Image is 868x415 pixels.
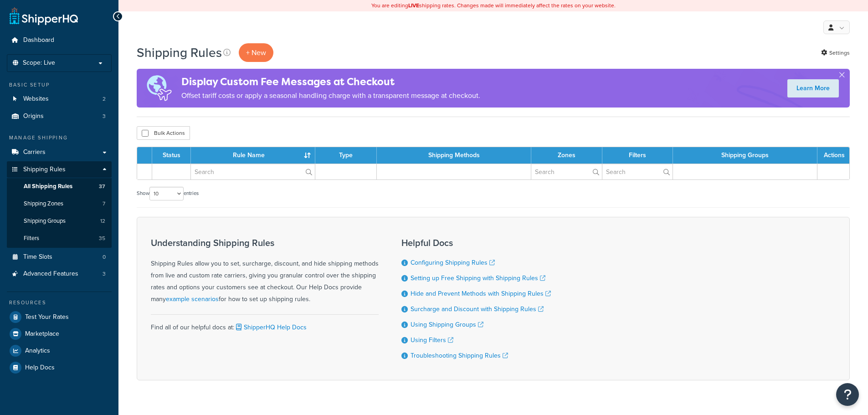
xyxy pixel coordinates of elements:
select: Showentries [149,187,184,200]
th: Type [315,147,377,164]
a: Test Your Rates [7,309,112,325]
div: Basic Setup [7,81,112,89]
th: Filters [602,147,673,164]
li: Time Slots [7,249,112,266]
a: Advanced Features 3 [7,266,112,282]
span: Filters [24,235,39,242]
a: Settings [821,46,850,59]
li: Shipping Groups [7,213,112,230]
input: Search [191,164,315,179]
span: Origins [23,113,44,120]
div: Manage Shipping [7,134,112,142]
li: All Shipping Rules [7,178,112,195]
a: Setting up Free Shipping with Shipping Rules [411,273,545,283]
a: Shipping Zones 7 [7,195,112,212]
h4: Display Custom Fee Messages at Checkout [181,74,480,89]
span: 3 [103,270,106,278]
li: Advanced Features [7,266,112,282]
a: ShipperHQ Home [10,7,78,25]
img: duties-banner-06bc72dcb5fe05cb3f9472aba00be2ae8eb53ab6f0d8bb03d382ba314ac3c341.png [137,69,181,108]
a: ShipperHQ Help Docs [234,323,307,332]
input: Search [602,164,673,179]
span: Shipping Zones [24,200,63,208]
a: example scenarios [166,294,219,304]
p: Offset tariff costs or apply a seasonal handling charge with a transparent message at checkout. [181,89,480,102]
th: Rule Name [191,147,315,164]
label: Show entries [137,187,199,200]
a: All Shipping Rules 37 [7,178,112,195]
span: 2 [103,95,106,103]
a: Filters 35 [7,230,112,247]
button: Bulk Actions [137,126,190,140]
span: Dashboard [23,36,54,44]
a: Help Docs [7,359,112,376]
a: Analytics [7,343,112,359]
span: 3 [103,113,106,120]
li: Filters [7,230,112,247]
a: Using Shipping Groups [411,320,483,329]
span: Test Your Rates [25,313,69,321]
a: Learn More [787,79,839,97]
a: Troubleshooting Shipping Rules [411,351,508,360]
div: Shipping Rules allow you to set, surcharge, discount, and hide shipping methods from live and cus... [151,238,379,305]
span: Shipping Groups [24,217,66,225]
span: 0 [103,253,106,261]
span: All Shipping Rules [24,183,72,190]
a: Using Filters [411,335,453,345]
span: Advanced Features [23,270,78,278]
span: 7 [103,200,105,208]
li: Shipping Rules [7,161,112,248]
a: Carriers [7,144,112,161]
span: Help Docs [25,364,55,372]
th: Status [152,147,191,164]
th: Shipping Groups [673,147,817,164]
p: + New [239,43,273,62]
a: Dashboard [7,32,112,49]
li: Origins [7,108,112,125]
a: Marketplace [7,326,112,342]
h3: Helpful Docs [401,238,551,248]
h1: Shipping Rules [137,44,222,61]
li: Websites [7,91,112,108]
span: 35 [99,235,105,242]
span: 12 [100,217,105,225]
input: Search [531,164,602,179]
a: Shipping Rules [7,161,112,178]
th: Actions [817,147,849,164]
a: Surcharge and Discount with Shipping Rules [411,304,544,314]
a: Time Slots 0 [7,249,112,266]
span: Marketplace [25,330,59,338]
a: Origins 3 [7,108,112,125]
a: Shipping Groups 12 [7,213,112,230]
a: Websites 2 [7,91,112,108]
th: Zones [531,147,602,164]
div: Resources [7,299,112,307]
th: Shipping Methods [377,147,531,164]
b: LIVE [408,1,419,10]
div: Find all of our helpful docs at: [151,314,379,333]
button: Open Resource Center [836,383,859,406]
span: Scope: Live [23,59,55,67]
h3: Understanding Shipping Rules [151,238,379,248]
a: Hide and Prevent Methods with Shipping Rules [411,289,551,298]
span: Time Slots [23,253,52,261]
span: Carriers [23,149,46,156]
a: Configuring Shipping Rules [411,258,495,267]
span: 37 [99,183,105,190]
span: Shipping Rules [23,166,66,174]
span: Analytics [25,347,50,355]
span: Websites [23,95,49,103]
li: Shipping Zones [7,195,112,212]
